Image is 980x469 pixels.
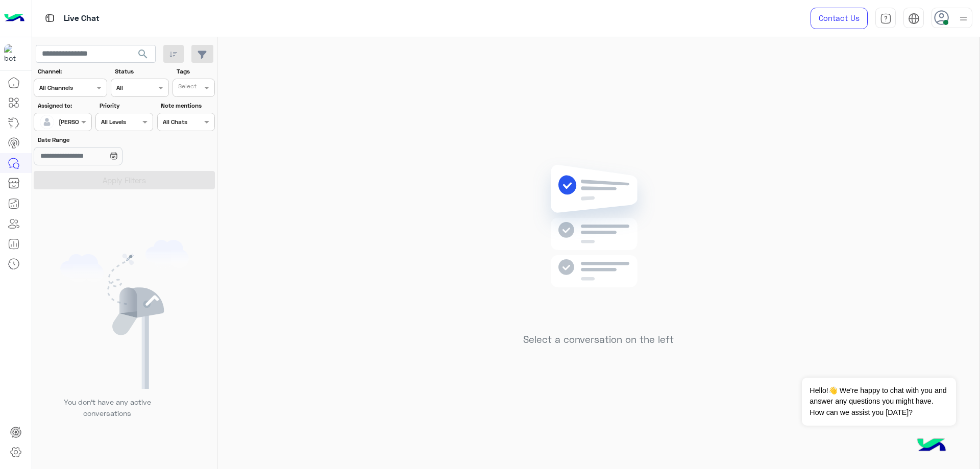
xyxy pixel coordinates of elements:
[40,115,54,129] img: defaultAdmin.png
[914,428,949,464] img: hulul-logo.png
[38,101,90,110] label: Assigned to:
[115,67,167,76] label: Status
[137,48,149,60] span: search
[523,334,674,345] h5: Select a conversation on the left
[525,157,672,326] img: no messages
[131,45,156,67] button: search
[4,8,24,29] img: Logo
[56,397,159,418] p: You don’t have any active conversations
[908,13,920,24] img: tab
[802,378,955,426] span: Hello!👋 We're happy to chat with you and answer any questions you might have. How can we assist y...
[811,8,868,29] a: Contact Us
[875,8,896,29] a: tab
[34,171,215,189] button: Apply Filters
[957,12,970,25] img: profile
[64,12,100,26] p: Live Chat
[38,135,152,144] label: Date Range
[880,13,892,24] img: tab
[43,12,56,24] img: tab
[177,82,197,93] div: Select
[177,67,214,76] label: Tags
[38,67,106,76] label: Channel:
[100,101,152,110] label: Priority
[60,240,189,389] img: empty users
[161,101,213,110] label: Note mentions
[4,44,22,63] img: 713415422032625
